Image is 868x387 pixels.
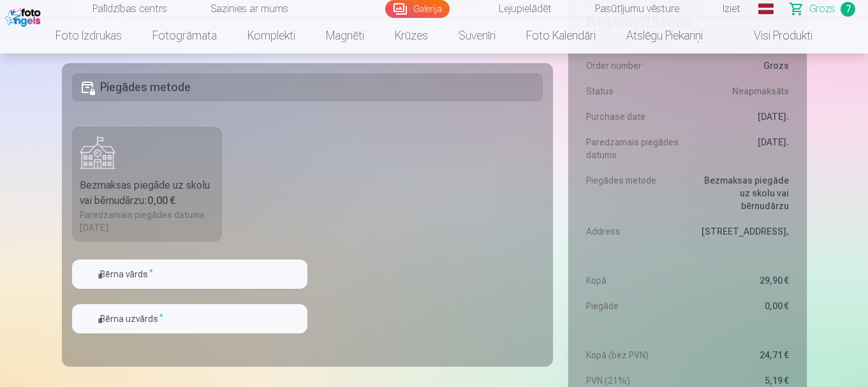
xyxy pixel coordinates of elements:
[586,349,681,361] dt: Kopā (bez PVN)
[694,136,789,161] dd: [DATE].
[732,85,789,98] span: Neapmaksāts
[80,178,215,208] div: Bezmaksas piegāde uz skolu vai bērnudārzu :
[586,274,681,287] dt: Kopā
[5,5,44,27] img: /fa1
[694,110,789,123] dd: [DATE].
[147,194,175,207] b: 0,00 €
[443,18,511,54] a: Suvenīri
[586,225,681,238] dt: Address
[586,110,681,123] dt: Purchase date
[137,18,232,54] a: Fotogrāmata
[694,274,789,287] dd: 29,90 €
[379,18,443,54] a: Krūzes
[586,85,681,98] dt: Status
[232,18,311,54] a: Komplekti
[694,174,789,212] dd: Bezmaksas piegāde uz skolu vai bērnudārzu
[40,18,137,54] a: Foto izdrukas
[611,18,718,54] a: Atslēgu piekariņi
[80,208,215,234] div: Paredzamais piegādes datums [DATE].
[72,73,543,101] h5: Piegādes metode
[586,136,681,161] dt: Paredzamais piegādes datums
[586,300,681,312] dt: Piegāde
[809,1,835,17] span: Grozs
[694,374,789,387] dd: 5,19 €
[694,225,789,238] dd: [STREET_ADDRESS],
[586,59,681,72] dt: Order number
[694,349,789,361] dd: 24,71 €
[718,18,828,54] a: Visi produkti
[694,59,789,72] dd: Grozs
[694,300,789,312] dd: 0,00 €
[511,18,611,54] a: Foto kalendāri
[586,374,681,387] dt: PVN (21%)
[311,18,379,54] a: Magnēti
[586,174,681,212] dt: Piegādes metode
[841,2,855,17] span: 7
